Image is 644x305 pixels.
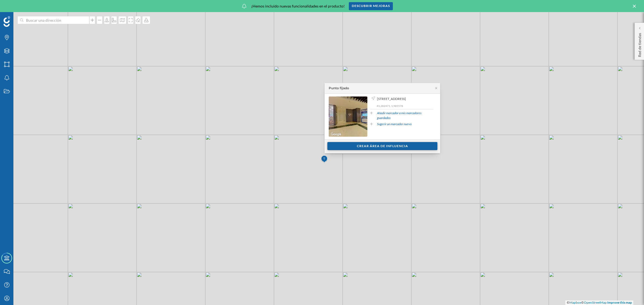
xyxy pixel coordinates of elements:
span: Soporte [11,4,30,9]
div: Punto fijado [329,86,349,91]
a: Improve this map [607,300,632,304]
a: Sugerir un marcador nuevo [377,122,412,127]
a: Mapbox [569,300,581,304]
a: OpenStreetMap [584,300,607,304]
a: Añadir marcador a mis marcadores guardados [377,111,433,120]
p: Red de tiendas [637,31,642,57]
div: © © [565,300,633,305]
img: Marker [321,154,328,165]
span: ¡Hemos incluido nuevas funcionalidades en el producto! [251,3,345,9]
p: 41,282471, 1,985578 [377,104,433,108]
img: streetview [329,96,367,137]
span: [STREET_ADDRESS] [377,96,406,101]
img: Geoblink Logo [3,16,10,27]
